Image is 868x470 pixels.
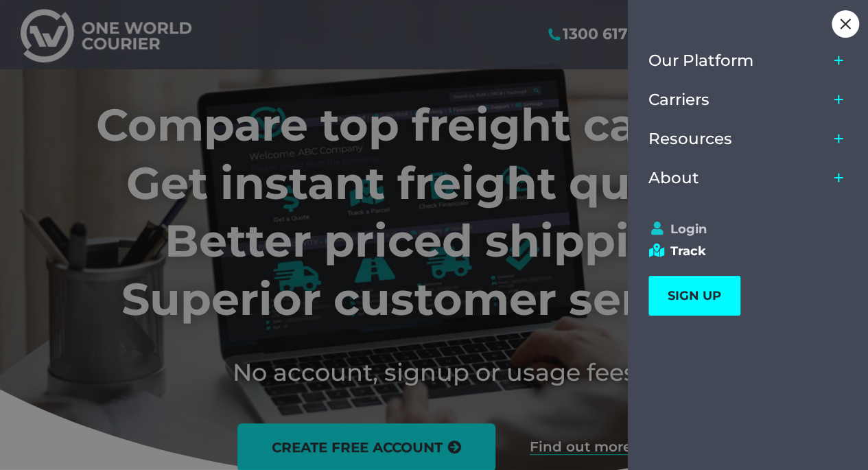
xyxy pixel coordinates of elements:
span: Resources [648,130,732,148]
span: About [648,169,699,187]
a: Carriers [648,80,828,119]
a: SIGN UP [648,276,740,316]
div: Close [832,10,859,38]
a: Login [648,222,835,237]
a: About [648,158,828,198]
span: Carriers [648,91,709,109]
span: Our Platform [648,51,753,70]
a: Our Platform [648,41,828,80]
span: SIGN UP [668,288,721,303]
a: Resources [648,119,828,158]
a: Track [648,244,835,259]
